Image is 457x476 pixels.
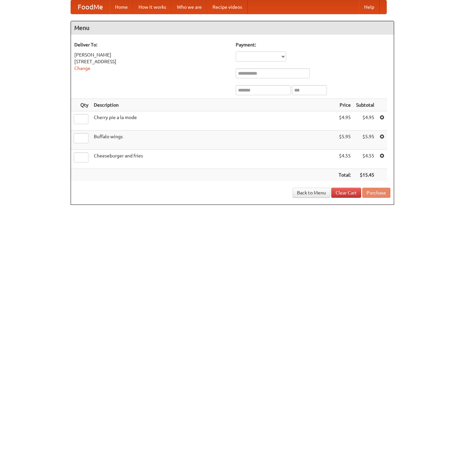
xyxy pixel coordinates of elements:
td: $5.95 [336,131,353,150]
td: $4.55 [353,150,377,169]
td: Cherry pie a la mode [91,111,336,131]
td: $4.55 [336,150,353,169]
h5: Payment: [236,41,390,48]
a: Clear Cart [331,188,361,198]
a: Change [74,66,90,71]
th: $15.45 [353,169,377,181]
td: Cheeseburger and fries [91,150,336,169]
h4: Menu [71,21,394,35]
td: Buffalo wings [91,131,336,150]
td: $4.95 [336,111,353,131]
h5: Deliver To: [74,41,229,48]
a: Who we are [172,0,207,14]
th: Subtotal [353,99,377,111]
a: Recipe videos [207,0,247,14]
th: Description [91,99,336,111]
td: $4.95 [353,111,377,131]
a: Help [359,0,380,14]
a: How it works [133,0,172,14]
a: Home [110,0,133,14]
th: Total: [336,169,353,181]
button: Purchase [362,188,390,198]
div: [STREET_ADDRESS] [74,58,229,65]
th: Qty [71,99,91,111]
a: FoodMe [71,0,110,14]
div: [PERSON_NAME] [74,51,229,58]
th: Price [336,99,353,111]
td: $5.95 [353,131,377,150]
a: Back to Menu [293,188,330,198]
